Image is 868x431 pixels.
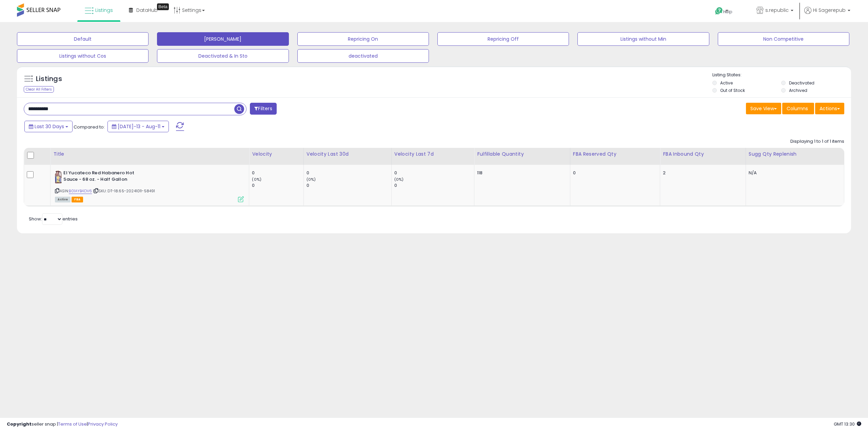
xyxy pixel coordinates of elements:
[157,49,289,63] button: Deactivated & In Sto
[252,151,300,158] div: Velocity
[477,170,565,176] div: 118
[720,87,745,93] label: Out of Stock
[107,121,169,132] button: [DATE]-13 - Aug-11
[749,170,839,176] div: N/A
[252,170,303,176] div: 0
[787,105,808,112] span: Columns
[29,216,78,222] span: Show: entries
[157,32,289,46] button: [PERSON_NAME]
[252,182,303,189] div: 0
[749,151,841,158] div: Sugg Qty Replenish
[55,170,244,201] div: ASIN:
[790,138,844,145] div: Displaying 1 to 1 of 1 items
[55,197,71,202] span: All listings currently available for purchase on Amazon
[307,170,391,176] div: 0
[394,151,471,158] div: Velocity Last 7d
[573,170,655,176] div: 0
[394,177,404,182] small: (0%)
[573,151,657,158] div: FBA Reserved Qty
[55,170,62,183] img: 417EtJddqgL._SL40_.jpg
[437,32,569,46] button: Repricing Off
[17,49,149,63] button: Listings without Cos
[782,103,814,114] button: Columns
[297,32,429,46] button: Repricing On
[789,80,814,86] label: Deactivated
[663,151,743,158] div: FBA inbound Qty
[789,87,807,93] label: Archived
[307,151,389,158] div: Velocity Last 30d
[746,148,844,165] th: Please note that this number is a calculation based on your required days of coverage and your ve...
[252,177,261,182] small: (0%)
[804,7,850,22] a: Hi Sagerepub
[53,151,246,158] div: Title
[118,123,160,130] span: [DATE]-13 - Aug-11
[477,151,567,158] div: Fulfillable Quantity
[720,80,733,86] label: Active
[24,121,73,132] button: Last 30 Days
[72,197,83,202] span: FBA
[663,170,741,176] div: 2
[24,86,54,93] div: Clear All Filters
[35,123,64,130] span: Last 30 Days
[718,32,849,46] button: Non Competitive
[815,103,844,114] button: Actions
[746,103,781,114] button: Save View
[63,170,146,184] b: El Yucateco Red Habanero Hot Sauce - 68 oz. - Half Gallon
[36,74,62,84] h5: Listings
[394,182,474,189] div: 0
[715,7,723,15] i: Get Help
[297,49,429,63] button: deactivated
[710,2,746,22] a: Help
[394,170,474,176] div: 0
[95,7,113,14] span: Listings
[250,103,276,115] button: Filters
[723,9,732,15] span: Help
[93,188,155,194] span: | SKU: DT-18.65-20241011-58491
[307,177,316,182] small: (0%)
[74,124,105,130] span: Compared to:
[69,188,92,194] a: B01AYB4DV6
[813,7,846,14] span: Hi Sagerepub
[577,32,709,46] button: Listings without Min
[712,72,851,78] p: Listing States:
[307,182,391,189] div: 0
[765,7,789,14] span: s.republic
[17,32,149,46] button: Default
[157,3,169,10] div: Tooltip anchor
[136,7,158,14] span: DataHub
